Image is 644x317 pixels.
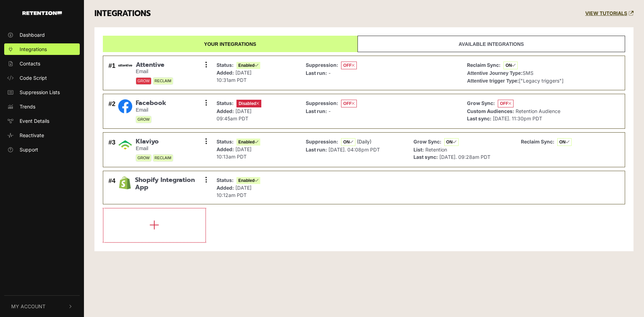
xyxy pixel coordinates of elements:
[108,99,115,123] div: #2
[20,45,47,53] span: Integrations
[118,138,132,152] img: Klaviyo
[4,86,80,98] a: Suppression Lists
[358,36,625,52] a: Available integrations
[20,74,47,82] span: Code Script
[136,61,173,69] span: Attentive
[467,100,495,106] strong: Grow Sync:
[467,115,491,121] strong: Last sync:
[439,154,490,160] span: [DATE]. 09:28am PDT
[217,185,252,198] span: [DATE] 10:12am PDT
[136,107,166,113] small: Email
[521,139,554,145] strong: Reclaim Sync:
[4,296,80,317] button: My Account
[467,108,514,114] strong: Custom Audiences:
[306,62,338,68] strong: Suppression:
[217,146,234,152] strong: Added:
[217,146,252,160] span: [DATE] 10:13am PDT
[217,62,234,68] strong: Status:
[136,138,173,146] span: Klaviyo
[20,132,44,139] span: Reactivate
[4,129,80,141] a: Reactivate
[217,177,234,183] strong: Status:
[217,70,252,83] span: [DATE] 10:31am PDT
[217,139,234,145] strong: Status:
[236,100,261,107] span: Disabled
[493,115,542,121] span: [DATE]. 11:30pm PDT
[503,62,518,69] span: ON
[136,69,173,75] small: Email
[341,62,357,69] span: OFF
[20,146,38,153] span: Support
[467,70,522,76] strong: Attentive Journey Type:
[236,177,260,184] span: Enabled
[4,43,80,55] a: Integrations
[4,115,80,127] a: Event Details
[357,139,371,145] span: (Daily)
[306,108,327,114] strong: Last run:
[20,60,40,67] span: Contacts
[4,101,80,112] a: Trends
[20,103,35,110] span: Trends
[4,58,80,69] a: Contacts
[516,108,560,114] span: Retention Audience
[328,108,331,114] span: -
[11,303,45,310] span: My Account
[328,70,331,76] span: -
[467,62,501,68] strong: Reclaim Sync:
[136,77,151,85] span: GROW
[585,10,634,16] a: VIEW TUTORIALS
[94,9,151,19] h3: INTEGRATIONS
[108,61,115,85] div: #1
[444,138,459,146] span: ON
[118,176,132,190] img: Shopify Integration App
[306,70,327,76] strong: Last run:
[236,139,260,146] span: Enabled
[4,29,80,41] a: Dashboard
[103,36,358,52] a: Your integrations
[4,144,80,155] a: Support
[467,61,564,85] p: SMS ["Legacy triggers"]
[135,176,206,191] span: Shopify Integration App
[20,117,49,125] span: Event Details
[4,72,80,84] a: Code Script
[498,100,514,107] span: OFF
[136,116,151,123] span: GROW
[467,78,519,84] strong: Attentive trigger Type:
[118,64,132,66] img: Attentive
[136,146,173,152] small: Email
[136,154,151,162] span: GROW
[306,147,327,153] strong: Last run:
[108,176,115,199] div: #4
[306,139,338,145] strong: Suppression:
[22,11,62,15] img: Retention.com
[217,70,234,76] strong: Added:
[413,154,438,160] strong: Last sync:
[341,100,357,107] span: OFF
[425,147,447,153] span: Retention
[217,108,234,114] strong: Added:
[341,138,355,146] span: ON
[236,62,260,69] span: Enabled
[20,31,45,38] span: Dashboard
[328,147,380,153] span: [DATE]. 04:08pm PDT
[413,139,441,145] strong: Grow Sync:
[153,77,173,85] span: RECLAIM
[217,185,234,191] strong: Added:
[136,99,166,107] span: Facebook
[118,99,132,113] img: Facebook
[306,100,338,106] strong: Suppression:
[413,147,424,153] strong: List:
[20,89,60,96] span: Suppression Lists
[153,154,173,162] span: RECLAIM
[557,138,572,146] span: ON
[108,138,115,162] div: #3
[217,100,234,106] strong: Status:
